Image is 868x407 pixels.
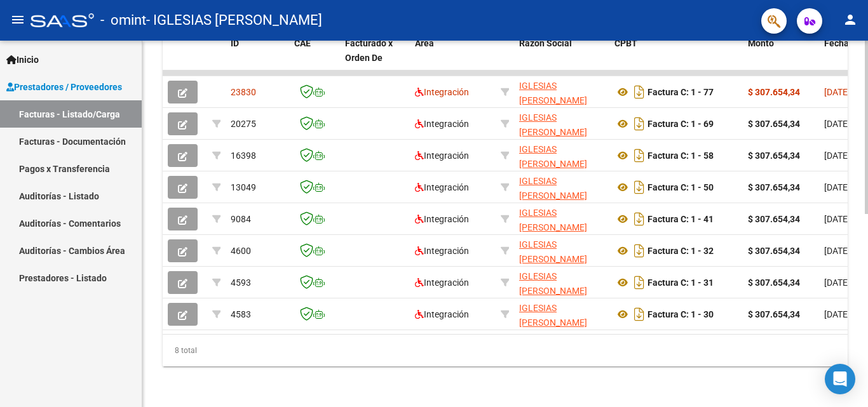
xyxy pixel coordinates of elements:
div: 27228884524 [519,174,604,201]
div: 8 total [163,335,848,366]
span: Integración [415,150,469,161]
strong: Factura C: 1 - 30 [648,309,714,319]
strong: Factura C: 1 - 31 [648,277,714,288]
strong: Factura C: 1 - 50 [648,182,714,192]
datatable-header-cell: Razón Social [514,30,609,86]
datatable-header-cell: CAE [289,30,340,86]
strong: Factura C: 1 - 69 [648,119,714,129]
span: 4600 [231,246,251,256]
span: 16398 [231,150,256,161]
span: Area [415,38,434,48]
span: IGLESIAS [PERSON_NAME] [519,144,587,169]
strong: Factura C: 1 - 58 [648,150,714,161]
span: IGLESIAS [PERSON_NAME] [519,81,587,105]
span: - IGLESIAS [PERSON_NAME] [146,6,322,34]
datatable-header-cell: Monto [743,30,819,86]
span: 9084 [231,214,251,224]
span: [DATE] [824,119,850,129]
span: Integración [415,182,469,192]
span: IGLESIAS [PERSON_NAME] [519,271,587,296]
i: Descargar documento [631,82,648,102]
span: Integración [415,214,469,224]
span: Razón Social [519,38,572,48]
div: 27228884524 [519,206,604,232]
strong: $ 307.654,34 [748,150,800,161]
span: [DATE] [824,150,850,161]
span: IGLESIAS [PERSON_NAME] [519,208,587,232]
span: [DATE] [824,246,850,256]
div: 27228884524 [519,301,604,328]
i: Descargar documento [631,209,648,229]
span: [DATE] [824,214,850,224]
span: Integración [415,309,469,319]
strong: Factura C: 1 - 77 [648,87,714,97]
div: 27228884524 [519,79,604,105]
span: [DATE] [824,87,850,97]
span: Integración [415,246,469,256]
span: CAE [294,38,311,48]
span: [DATE] [824,309,850,319]
datatable-header-cell: Facturado x Orden De [340,30,410,86]
span: [DATE] [824,277,850,288]
strong: Factura C: 1 - 32 [648,246,714,256]
i: Descargar documento [631,241,648,261]
span: 13049 [231,182,256,192]
strong: $ 307.654,34 [748,214,800,224]
div: 27228884524 [519,142,604,169]
datatable-header-cell: Area [410,30,496,86]
span: Integración [415,277,469,288]
mat-icon: menu [10,12,25,27]
span: IGLESIAS [PERSON_NAME] [519,112,587,137]
span: ID [231,38,239,48]
datatable-header-cell: ID [226,30,289,86]
i: Descargar documento [631,114,648,134]
span: Monto [748,38,774,48]
i: Descargar documento [631,272,648,293]
span: IGLESIAS [PERSON_NAME] [519,303,587,328]
span: Integración [415,87,469,97]
span: 23830 [231,87,256,97]
span: [DATE] [824,182,850,192]
i: Descargar documento [631,177,648,197]
span: Inicio [6,53,39,67]
i: Descargar documento [631,145,648,166]
span: IGLESIAS [PERSON_NAME] [519,176,587,201]
strong: $ 307.654,34 [748,246,800,256]
strong: $ 307.654,34 [748,182,800,192]
span: 20275 [231,119,256,129]
i: Descargar documento [631,304,648,324]
span: 4583 [231,309,251,319]
span: IGLESIAS [PERSON_NAME] [519,239,587,264]
div: 27228884524 [519,269,604,296]
strong: $ 307.654,34 [748,87,800,97]
mat-icon: person [843,12,858,27]
strong: Factura C: 1 - 41 [648,214,714,224]
div: Open Intercom Messenger [825,364,855,394]
strong: $ 307.654,34 [748,119,800,129]
strong: $ 307.654,34 [748,309,800,319]
span: CPBT [614,38,637,48]
span: Integración [415,119,469,129]
datatable-header-cell: CPBT [609,30,743,86]
span: - omint [100,6,146,34]
strong: $ 307.654,34 [748,277,800,288]
span: Facturado x Orden De [345,38,393,63]
div: 27228884524 [519,237,604,264]
span: Prestadores / Proveedores [6,80,122,94]
div: 27228884524 [519,110,604,137]
span: 4593 [231,277,251,288]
